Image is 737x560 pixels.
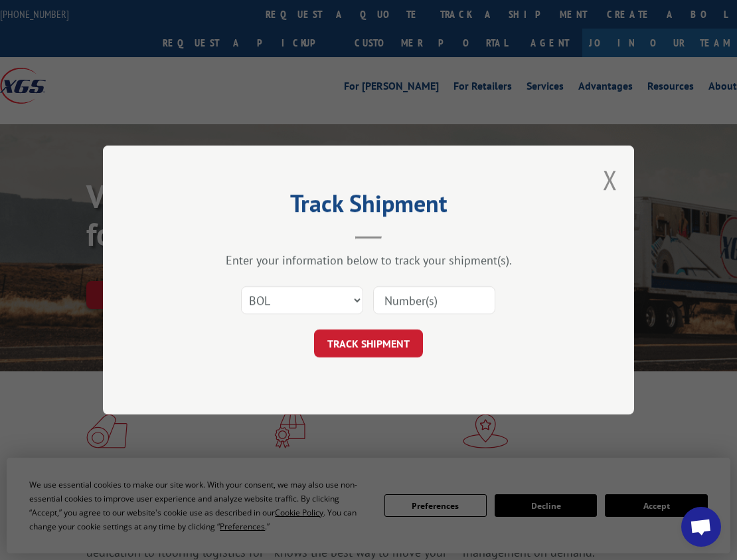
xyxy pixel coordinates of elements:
[169,194,568,219] h2: Track Shipment
[681,507,721,547] div: Open chat
[603,162,617,197] button: Close modal
[169,252,568,268] div: Enter your information below to track your shipment(s).
[373,286,495,314] input: Number(s)
[314,329,423,357] button: TRACK SHIPMENT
